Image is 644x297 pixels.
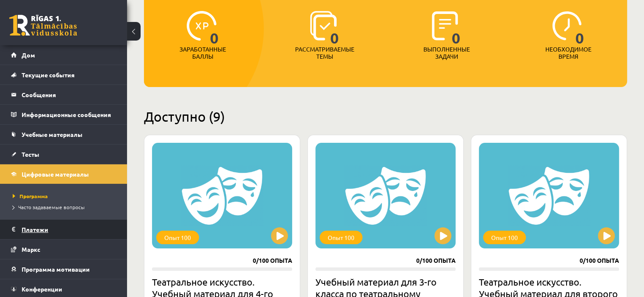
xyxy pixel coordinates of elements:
a: Учебные материалы [11,125,116,144]
a: Цифровые материалы [11,164,116,184]
font: Конференции [22,285,62,293]
font: Опыт 100 [164,234,191,241]
a: Рижская 1-я средняя школа заочного обучения [9,15,77,36]
font: Программа [19,193,48,199]
a: Маркс [11,240,116,259]
font: Выполненные задачи [423,45,470,60]
font: 0 [452,29,461,47]
font: Цифровые материалы [22,170,89,178]
a: Программа мотивации [11,259,116,279]
img: icon-completed-tasks-ad58ae20a441b2904462921112bc710f1caf180af7a3daa7317a5a94f2d26646.svg [432,11,458,41]
a: Часто задаваемые вопросы [13,203,119,211]
font: Информационные сообщения [22,111,111,118]
font: Доступно (9) [144,108,225,125]
font: Платежи [22,226,48,233]
a: Платежи [11,220,116,239]
a: Дом [11,45,116,65]
font: Необходимое время [545,45,591,60]
a: Информационные сообщения [11,105,116,124]
font: Маркс [22,245,40,253]
font: Программа мотивации [22,265,90,273]
font: Опыт 100 [328,234,354,241]
font: Сообщения [22,91,56,98]
img: icon-xp-0682a9bc20223a9ccc6f5883a126b849a74cddfe5390d2b41b4391c66f2066e7.svg [187,11,216,41]
a: Текущие события [11,65,116,84]
font: Рассматриваемые темы [295,45,354,60]
img: icon-learned-topics-4a711ccc23c960034f471b6e78daf4a3bad4a20eaf4de84257b87e66633f6470.svg [310,11,337,41]
font: Учебные материалы [22,131,83,138]
a: Тесты [11,144,116,164]
font: Заработанные баллы [180,45,226,60]
font: Дом [22,51,35,59]
font: 0 [330,29,339,47]
font: Опыт 100 [491,234,518,241]
a: Сообщения [11,85,116,104]
img: icon-clock-7be60019b62300814b6bd22b8e044499b485619524d84068768e800edab66f18.svg [552,11,582,41]
font: Тесты [22,150,39,158]
font: 0 [575,29,584,47]
font: Часто задаваемые вопросы [18,204,85,210]
font: Текущие события [22,71,75,79]
font: 0 [210,29,219,47]
a: Программа [13,192,119,200]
